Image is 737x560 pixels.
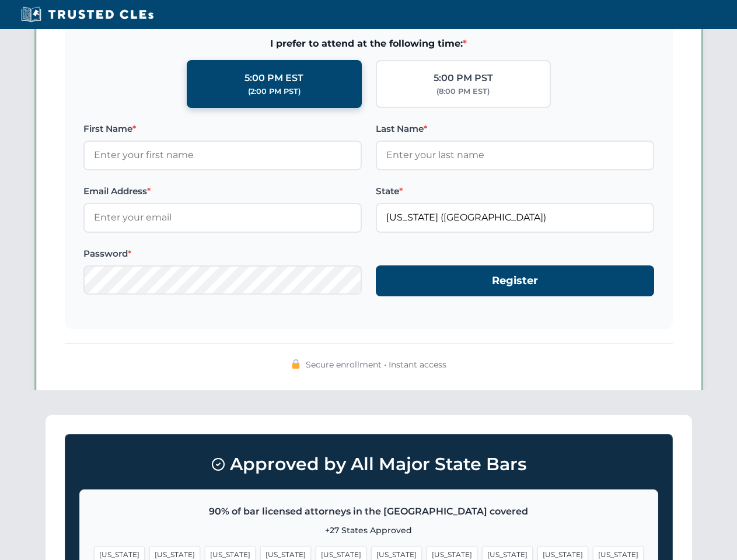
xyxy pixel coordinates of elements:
[83,36,654,51] span: I prefer to attend at the following time:
[83,247,362,261] label: Password
[376,184,654,198] label: State
[376,265,654,296] button: Register
[248,86,301,97] div: (2:00 PM PST)
[18,6,157,23] img: Trusted CLEs
[83,141,362,170] input: Enter your first name
[434,71,493,86] div: 5:00 PM PST
[83,203,362,232] input: Enter your email
[376,122,654,136] label: Last Name
[244,71,303,86] div: 5:00 PM EST
[83,122,362,136] label: First Name
[83,184,362,198] label: Email Address
[94,524,644,537] p: +27 States Approved
[79,449,658,480] h3: Approved by All Major State Bars
[376,203,654,232] input: Florida (FL)
[94,504,644,519] p: 90% of bar licensed attorneys in the [GEOGRAPHIC_DATA] covered
[306,358,446,371] span: Secure enrollment • Instant access
[436,86,490,97] div: (8:00 PM EST)
[291,359,301,369] img: 🔒
[376,141,654,170] input: Enter your last name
